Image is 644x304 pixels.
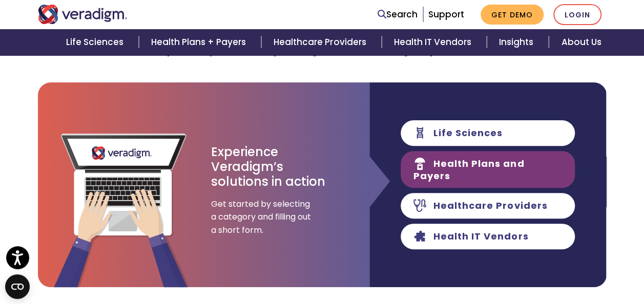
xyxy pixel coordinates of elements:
[211,198,314,237] span: Get started by selecting a category and filling out a short form.
[553,4,601,25] a: Login
[487,29,549,55] a: Insights
[378,8,418,21] a: Search
[549,29,613,55] a: About Us
[428,8,464,20] a: Support
[481,5,544,25] a: Get Demo
[157,45,487,57] strong: Explore the possibilities by booking time with a Veradigm expert [DATE].
[382,29,487,55] a: Health IT Vendors
[54,29,139,55] a: Life Sciences
[5,274,30,299] button: Open CMP widget
[139,29,261,55] a: Health Plans + Payers
[211,145,326,189] h3: Experience Veradigm’s solutions in action
[261,29,381,55] a: Healthcare Providers
[38,5,128,24] img: Veradigm logo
